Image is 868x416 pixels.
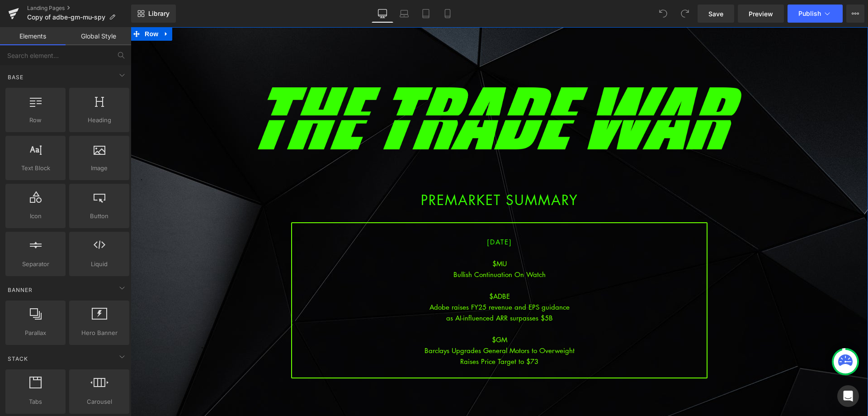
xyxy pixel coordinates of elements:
div: Adobe raises FY25 revenue and EPS guidance [161,274,576,285]
span: Preview [749,9,773,19]
span: Banner [7,286,33,294]
span: Row [8,115,63,125]
div: Open Intercom Messenger [837,385,859,407]
span: Icon [8,211,63,221]
div: $MU [161,231,576,242]
div: $ADBE [161,263,576,274]
div: Raises Price Target to $73 [161,329,576,339]
a: Landing Pages [27,5,131,12]
span: Save [708,9,723,19]
a: Mobile [437,5,458,23]
a: New Library [131,5,176,23]
span: Separator [8,259,63,269]
div: Barclays Upgrades General Motors to Overweight [161,318,576,329]
a: Global Style [66,27,131,45]
a: Laptop [393,5,415,23]
button: More [846,5,864,23]
span: Carousel [72,397,127,406]
div: as AI-influenced ARR surpasses $5B [161,285,576,296]
h1: PREMARKET SUMMARY [104,167,633,178]
span: Hero Banner [72,328,127,338]
div: Bullish Continuation On Watch [161,242,576,253]
a: Desktop [372,5,393,23]
span: Parallax [8,328,63,338]
span: Copy of adbe-gm-mu-spy [27,14,105,21]
div: $GM [161,307,576,318]
button: Publish [788,5,843,23]
span: Publish [798,10,821,17]
span: Stack [7,354,29,363]
a: Preview [738,5,784,23]
a: Tablet [415,5,437,23]
span: Base [7,73,24,81]
span: Tabs [8,397,63,406]
span: Liquid [72,259,127,269]
span: [DATE] [356,210,382,219]
span: Library [148,10,170,18]
span: Heading [72,115,127,125]
button: Undo [654,5,672,23]
span: Text Block [8,163,63,173]
span: Button [72,211,127,221]
span: Image [72,163,127,173]
button: Redo [676,5,694,23]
